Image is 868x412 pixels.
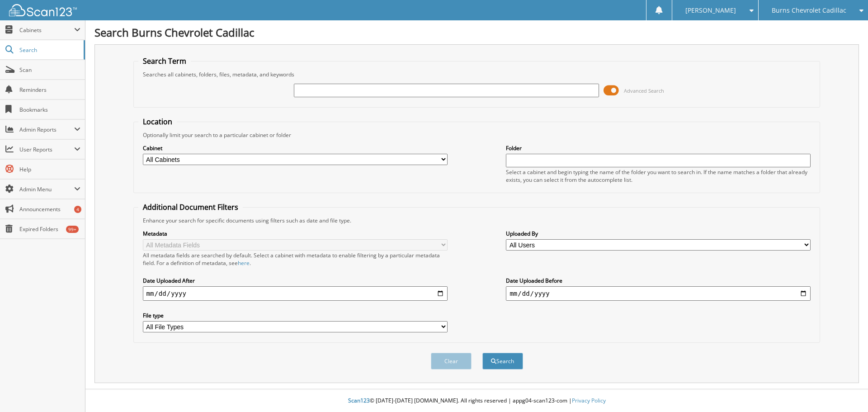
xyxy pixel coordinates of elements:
span: Scan [19,66,80,74]
div: 4 [74,206,81,213]
span: Expired Folders [19,225,80,233]
div: All metadata fields are searched by default. Select a cabinet with metadata to enable filtering b... [143,251,448,267]
legend: Search Term [138,56,191,66]
label: Date Uploaded After [143,277,448,284]
div: 99+ [66,226,79,233]
span: Announcements [19,205,80,213]
div: Enhance your search for specific documents using filters such as date and file type. [138,217,816,224]
span: [PERSON_NAME] [685,8,736,13]
label: Cabinet [143,144,448,152]
h1: Search Burns Chevrolet Cadillac [94,25,859,40]
span: Admin Menu [19,185,74,193]
legend: Additional Document Filters [138,202,243,212]
div: Select a cabinet and begin typing the name of the folder you want to search in. If the name match... [506,168,811,184]
span: Reminders [19,86,80,94]
img: scan123-logo-white.svg [9,4,77,16]
a: here [238,259,250,267]
input: end [506,286,811,301]
input: start [143,286,448,301]
span: Scan123 [348,397,370,404]
span: Burns Chevrolet Cadillac [772,8,846,13]
div: Optionally limit your search to a particular cabinet or folder [138,131,816,139]
label: Metadata [143,230,448,237]
label: Uploaded By [506,230,811,237]
span: Cabinets [19,26,74,34]
span: Bookmarks [19,106,80,114]
label: Folder [506,144,811,152]
div: © [DATE]-[DATE] [DOMAIN_NAME]. All rights reserved | appg04-scan123-com | [85,390,868,412]
label: Date Uploaded Before [506,277,811,284]
legend: Location [138,117,177,127]
span: Advanced Search [624,87,664,94]
span: Search [19,46,79,54]
span: Admin Reports [19,126,74,133]
button: Search [482,353,523,369]
div: Searches all cabinets, folders, files, metadata, and keywords [138,71,816,78]
span: User Reports [19,146,74,153]
a: Privacy Policy [572,397,606,404]
button: Clear [431,353,472,369]
span: Help [19,166,80,173]
label: File type [143,312,448,319]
